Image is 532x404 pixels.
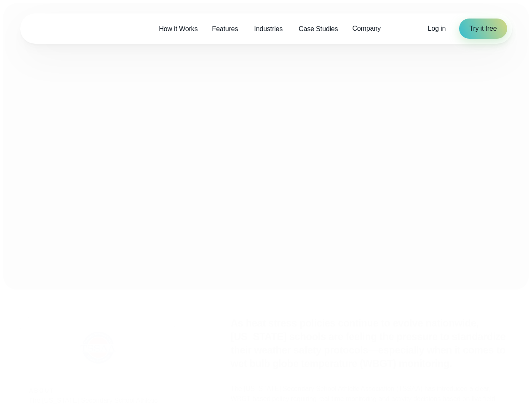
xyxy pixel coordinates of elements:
[299,24,338,34] span: Case Studies
[459,19,507,39] a: Try it free
[469,24,497,34] span: Try it free
[159,24,198,34] span: How it Works
[428,24,446,34] a: Log in
[291,20,345,37] a: Case Studies
[352,24,380,34] span: Company
[428,25,446,32] span: Log in
[212,24,238,34] span: Features
[254,24,283,34] span: Industries
[152,20,205,37] a: How it Works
